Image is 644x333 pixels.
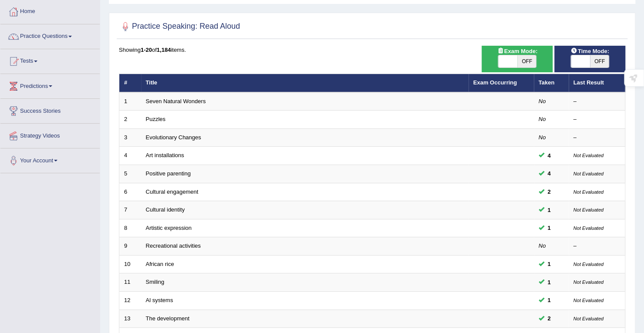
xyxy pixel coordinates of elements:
[539,98,546,104] em: No
[146,206,185,213] a: Cultural identity
[567,47,613,56] span: Time Mode:
[146,152,184,158] a: Art installations
[573,225,604,231] small: Not Evaluated
[119,165,141,183] td: 5
[573,298,604,303] small: Not Evaluated
[573,98,620,106] div: –
[141,47,152,53] b: 1-20
[573,134,620,142] div: –
[146,116,166,122] a: Puzzles
[573,171,604,176] small: Not Evaluated
[146,170,191,177] a: Positive parenting
[119,183,141,201] td: 6
[473,79,517,86] a: Exam Occurring
[573,242,620,250] div: –
[573,279,604,285] small: Not Evaluated
[119,201,141,219] td: 7
[146,134,201,141] a: Evolutionary Changes
[157,47,171,53] b: 1,184
[539,116,546,122] em: No
[0,24,100,46] a: Practice Questions
[482,46,553,72] div: Show exams occurring in exams
[146,242,201,249] a: Recreational activities
[544,296,554,305] span: You can still take this question
[573,115,620,124] div: –
[119,74,141,92] th: #
[146,279,165,285] a: Smiling
[146,315,189,322] a: The development
[544,223,554,232] span: You can still take this question
[0,49,100,71] a: Tests
[573,207,604,212] small: Not Evaluated
[119,147,141,165] td: 4
[146,261,174,267] a: African rice
[573,189,604,195] small: Not Evaluated
[0,99,100,121] a: Success Stories
[544,259,554,269] span: You can still take this question
[146,225,192,231] a: Artistic expression
[119,219,141,237] td: 8
[569,74,625,92] th: Last Result
[119,20,240,33] h2: Practice Speaking: Read Aloud
[0,148,100,170] a: Your Account
[146,188,199,195] a: Cultural engagement
[141,74,469,92] th: Title
[146,98,206,104] a: Seven Natural Wonders
[539,242,546,249] em: No
[544,205,554,215] span: You can still take this question
[119,255,141,273] td: 10
[539,134,546,141] em: No
[544,187,554,196] span: You can still take this question
[534,74,569,92] th: Taken
[494,47,541,56] span: Exam Mode:
[119,92,141,111] td: 1
[0,124,100,145] a: Strategy Videos
[517,55,536,67] span: OFF
[119,273,141,292] td: 11
[119,237,141,256] td: 9
[573,262,604,267] small: Not Evaluated
[119,128,141,147] td: 3
[544,151,554,160] span: You can still take this question
[544,278,554,287] span: You can still take this question
[119,46,625,54] div: Showing of items.
[119,291,141,309] td: 12
[119,111,141,129] td: 2
[146,297,173,303] a: Al systems
[573,316,604,321] small: Not Evaluated
[573,153,604,158] small: Not Evaluated
[590,55,609,67] span: OFF
[0,74,100,96] a: Predictions
[544,314,554,323] span: You can still take this question
[119,309,141,328] td: 13
[544,169,554,178] span: You can still take this question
